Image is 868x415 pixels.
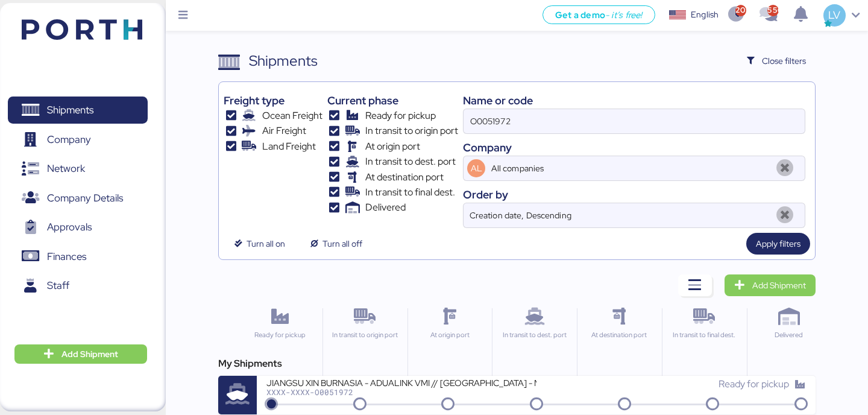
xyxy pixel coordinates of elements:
span: In transit to final dest. [365,185,455,200]
input: AL [489,156,770,180]
div: In transit to origin port [328,330,402,340]
button: Close filters [737,50,816,72]
a: Shipments [8,97,148,124]
div: In transit to dest. port [497,330,571,340]
span: At origin port [365,139,420,154]
span: Ready for pickup [365,109,436,123]
span: Company Details [47,189,123,207]
div: English [691,8,719,21]
div: At origin port [413,330,487,340]
span: Approvals [47,218,92,236]
div: Freight type [224,92,322,109]
span: AL [471,162,482,175]
span: Ready for pickup [719,378,789,390]
span: Air Freight [262,124,306,138]
span: In transit to dest. port [365,154,456,169]
span: At destination port [365,170,444,185]
span: Turn all on [247,236,285,251]
div: Company [463,139,805,156]
div: Name or code [463,92,805,109]
div: Delivered [752,330,826,340]
a: Company [8,125,148,153]
span: Delivered [365,200,406,215]
button: Turn all on [224,233,295,255]
span: Add Shipment [61,347,118,361]
button: Add Shipment [14,344,147,364]
div: Shipments [249,50,318,72]
span: Staff [47,277,69,294]
a: Company Details [8,184,148,212]
div: Current phase [327,92,458,109]
span: In transit to origin port [365,124,458,138]
span: Apply filters [756,236,800,251]
span: Close filters [762,54,806,68]
div: JIANGSU XIN BURNASIA - ADUALINK VMI // [GEOGRAPHIC_DATA] - MANZANILLO // MBL: EGLV142502121753 - ... [266,377,536,387]
div: In transit to final dest. [667,330,741,340]
span: Ocean Freight [262,109,322,123]
span: Land Freight [262,139,316,154]
a: Finances [8,242,148,270]
div: XXXX-XXXX-O0051972 [266,388,536,396]
span: Network [47,160,85,177]
span: LV [828,7,840,23]
div: Order by [463,186,805,203]
span: Shipments [47,101,93,119]
div: Ready for pickup [242,330,317,340]
span: Add Shipment [752,278,806,293]
span: Finances [47,248,86,265]
div: At destination port [582,330,656,340]
a: Network [8,155,148,183]
a: Staff [8,272,148,300]
button: Menu [173,5,193,26]
button: Apply filters [746,233,810,255]
a: Approvals [8,214,148,241]
span: Company [47,131,91,148]
button: Turn all off [300,233,372,255]
a: Add Shipment [725,274,816,296]
div: My Shipments [218,356,815,371]
span: Turn all off [322,236,362,251]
